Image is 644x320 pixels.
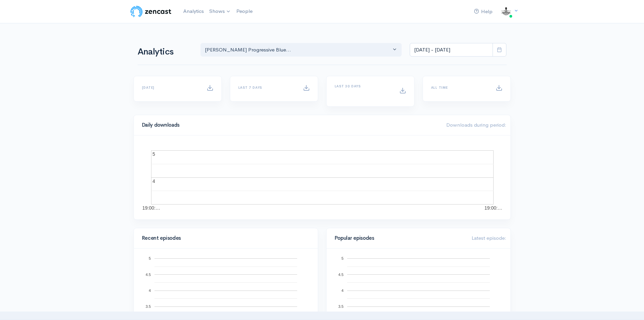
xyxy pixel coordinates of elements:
input: analytics date range selector [410,43,493,57]
text: 19:00:… [142,205,160,211]
h6: Last 30 days [335,84,391,88]
svg: A chart. [142,144,502,211]
h4: Daily downloads [142,122,438,128]
h4: Recent episodes [142,235,306,241]
text: 4.5 [145,272,150,276]
button: T Shaw's Progressive Blue... [200,43,402,57]
h6: Last 7 days [238,86,295,89]
text: 4.5 [338,272,343,276]
text: 5 [152,151,155,157]
text: 5 [148,256,150,260]
a: Shows [207,4,234,19]
div: [PERSON_NAME] Progressive Blue... [205,46,391,54]
text: 4 [341,289,343,293]
h1: Analytics [138,47,192,57]
h4: Popular episodes [335,235,463,241]
iframe: gist-messenger-bubble-iframe [621,297,637,313]
h6: All time [431,86,487,89]
a: People [234,4,255,19]
text: 5 [341,256,343,260]
text: 3.5 [145,304,150,308]
text: 3.5 [338,304,343,308]
text: 4 [148,289,150,293]
a: Help [471,4,495,19]
text: 4 [152,178,155,184]
img: ... [499,5,513,18]
text: 19:00:… [484,205,502,211]
span: Downloads during period: [446,122,506,128]
a: Analytics [181,4,207,19]
h6: [DATE] [142,86,198,89]
span: Latest episode: [472,235,506,241]
img: ZenCast Logo [129,5,172,18]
